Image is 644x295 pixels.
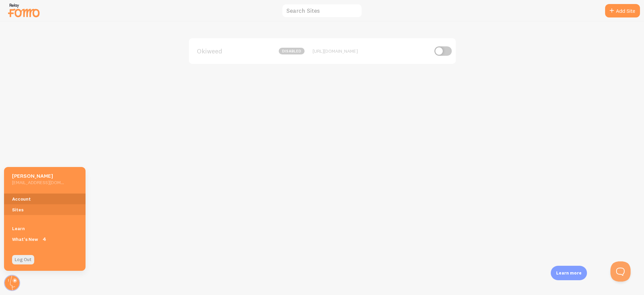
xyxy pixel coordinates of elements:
h5: [PERSON_NAME] [12,172,64,179]
p: Learn more [556,270,582,276]
a: Learn [4,223,86,234]
span: 4 [41,236,48,243]
img: fomo-relay-logo-orange.svg [7,2,41,19]
a: Log Out [12,255,34,264]
span: Okiweed [197,48,251,54]
iframe: Help Scout Beacon - Open [610,261,631,282]
a: Sites [4,204,86,215]
a: Account [4,194,86,204]
div: Learn more [551,266,587,280]
div: [URL][DOMAIN_NAME] [313,48,428,54]
h5: [EMAIL_ADDRESS][DOMAIN_NAME] [12,179,64,185]
span: disabled [279,48,305,54]
a: What's New [4,234,86,245]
